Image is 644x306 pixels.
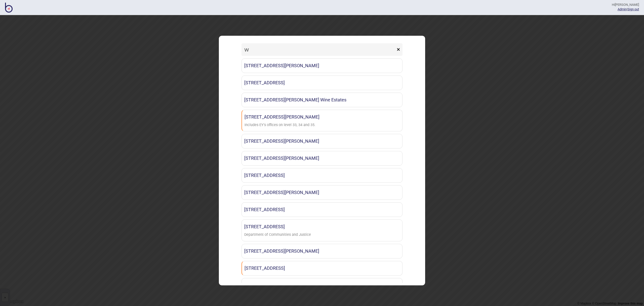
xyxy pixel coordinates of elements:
[618,7,627,11] span: |
[244,231,311,239] div: Department of Communities and Justice
[245,122,315,129] div: Includes EY's offices on level 33, 34 and 35.
[618,7,627,11] a: Admin
[242,261,403,276] a: [STREET_ADDRESS]
[242,43,395,56] input: Search locations by tag + name
[242,75,403,90] a: [STREET_ADDRESS]
[612,3,639,7] div: Hi [PERSON_NAME]
[5,3,13,13] img: BindiMaps CMS
[242,244,403,258] a: [STREET_ADDRESS][PERSON_NAME]
[394,43,403,56] button: ×
[242,134,403,148] a: [STREET_ADDRESS][PERSON_NAME]
[242,151,403,166] a: [STREET_ADDRESS][PERSON_NAME]
[242,278,403,293] a: [STREET_ADDRESS] ([GEOGRAPHIC_DATA])
[242,110,403,132] a: [STREET_ADDRESS][PERSON_NAME]Includes EY's offices on level 33, 34 and 35.
[627,7,639,11] button: Sign out
[242,202,403,217] a: [STREET_ADDRESS]
[242,58,403,73] a: [STREET_ADDRESS][PERSON_NAME]
[242,219,403,241] a: [STREET_ADDRESS]Department of Communities and Justice
[242,93,403,107] a: [STREET_ADDRESS][PERSON_NAME] Wine Estates
[242,185,403,200] a: [STREET_ADDRESS][PERSON_NAME]
[242,168,403,183] a: [STREET_ADDRESS]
